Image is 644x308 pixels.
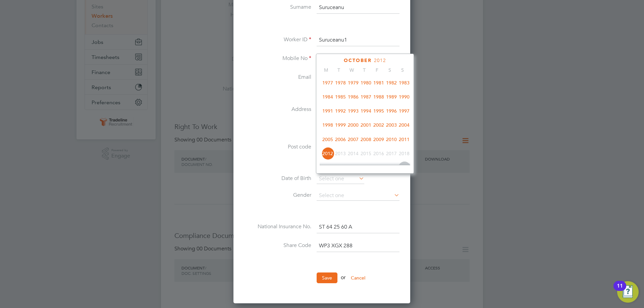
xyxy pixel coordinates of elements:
span: 1997 [398,105,411,117]
span: 1983 [398,76,411,89]
label: Date of Birth [244,175,311,182]
span: 2023 [372,161,385,174]
span: 2010 [385,133,398,146]
span: 2025 [398,161,411,174]
span: S [383,67,396,73]
span: 1991 [321,105,334,117]
span: 1990 [398,90,411,103]
span: October [344,58,372,63]
span: 1989 [385,90,398,103]
label: Address [244,106,311,113]
span: M [320,67,332,73]
span: 1996 [385,105,398,117]
span: 2007 [347,133,360,146]
input: Select one [317,174,364,184]
span: 2001 [360,119,372,131]
span: 1978 [334,76,347,89]
button: Cancel [345,272,371,283]
span: 2016 [372,147,385,160]
label: National Insurance No. [244,223,311,230]
span: 2006 [334,133,347,146]
span: F [371,67,383,73]
span: 1995 [372,105,385,117]
button: Open Resource Center, 11 new notifications [617,281,639,303]
span: 1980 [360,76,372,89]
span: 2013 [334,147,347,160]
span: 1998 [321,119,334,131]
label: Worker ID [244,36,311,43]
span: 1992 [334,105,347,117]
span: 2011 [398,133,411,146]
span: 1982 [385,76,398,89]
span: 2004 [398,119,411,131]
label: Share Code [244,242,311,249]
span: 2008 [360,133,372,146]
span: 2020 [334,161,347,174]
span: 1984 [321,90,334,103]
span: 2005 [321,133,334,146]
span: S [396,67,409,73]
button: Save [317,272,337,283]
span: 2003 [385,119,398,131]
span: 2017 [385,147,398,160]
span: 1999 [334,119,347,131]
input: Select one [317,191,399,201]
span: 2012 [321,147,334,160]
span: 1979 [347,76,360,89]
span: 2018 [398,147,411,160]
div: 11 [617,286,623,295]
span: 2022 [360,161,372,174]
span: 1986 [347,90,360,103]
span: 2002 [372,119,385,131]
span: 2000 [347,119,360,131]
span: 2012 [374,58,386,63]
label: Surname [244,4,311,11]
span: 2014 [347,147,360,160]
label: Email [244,74,311,81]
li: or [244,272,399,290]
span: 2024 [385,161,398,174]
span: 1988 [372,90,385,103]
span: 1981 [372,76,385,89]
label: Mobile No [244,55,311,62]
span: 1994 [360,105,372,117]
label: Post code [244,143,311,150]
span: 1987 [360,90,372,103]
span: T [358,67,371,73]
span: 2019 [321,161,334,174]
span: 1993 [347,105,360,117]
span: 1977 [321,76,334,89]
span: 2015 [360,147,372,160]
span: W [345,67,358,73]
span: 1985 [334,90,347,103]
span: 2021 [347,161,360,174]
span: 2009 [372,133,385,146]
label: Gender [244,192,311,199]
span: T [332,67,345,73]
